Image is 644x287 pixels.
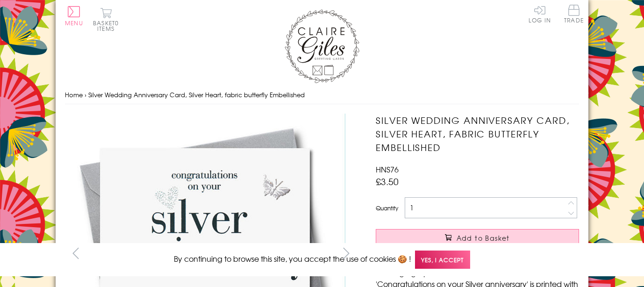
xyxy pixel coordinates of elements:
span: Silver Wedding Anniversary Card, Silver Heart, fabric butterfly Embellished [88,90,305,99]
span: Yes, I accept [415,251,470,269]
h1: Silver Wedding Anniversary Card, Silver Heart, fabric butterfly Embellished [376,114,579,154]
label: Quantity [376,204,398,212]
span: Menu [65,19,83,27]
a: Home [65,90,83,99]
button: prev [65,243,86,264]
span: 0 items [97,19,119,33]
img: Claire Giles Greetings Cards [285,9,359,83]
span: › [85,90,86,99]
button: Menu [65,6,83,26]
span: HNS76 [376,164,399,175]
button: Basket0 items [93,7,119,31]
button: Add to Basket [376,229,579,246]
span: Add to Basket [457,233,510,243]
span: Trade [564,5,584,23]
a: Log In [529,5,551,23]
a: Trade [564,5,584,25]
nav: breadcrumbs [65,86,579,105]
span: £3.50 [376,175,399,188]
button: next [336,243,357,264]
